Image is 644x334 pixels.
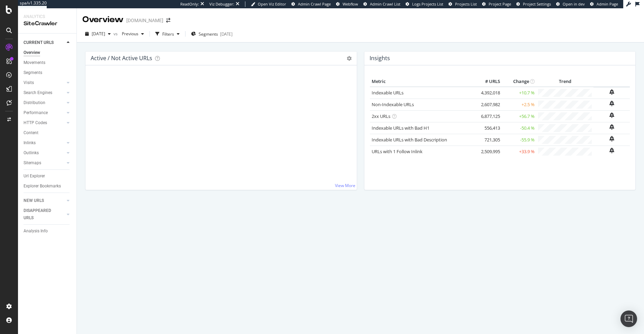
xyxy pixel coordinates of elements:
td: 6,877,125 [474,110,502,122]
td: +2.5 % [502,99,536,110]
a: DISAPPEARED URLS [24,207,65,222]
span: vs [114,31,119,37]
a: CURRENT URLS [24,39,65,46]
a: Overview [24,49,72,56]
a: Non-Indexable URLs [372,101,414,108]
div: [DOMAIN_NAME] [126,17,163,24]
td: 721,305 [474,134,502,146]
a: Open in dev [556,1,585,7]
td: +10.7 % [502,87,536,99]
span: Open in dev [563,1,585,7]
div: Search Engines [24,89,52,96]
span: Previous [119,31,138,37]
td: +56.7 % [502,110,536,122]
div: Url Explorer [24,173,45,180]
div: Distribution [24,99,45,106]
h4: Insights [370,54,390,63]
th: # URLS [474,76,502,87]
a: Projects List [448,1,477,7]
div: bell-plus [609,112,614,118]
div: Outlinks [24,149,39,157]
td: 4,392,018 [474,87,502,99]
button: [DATE] [82,28,114,39]
a: Webflow [336,1,358,7]
th: Change [502,76,536,87]
a: Admin Page [590,1,618,7]
span: Projects List [455,1,477,7]
a: 2xx URLs [372,113,390,119]
a: Indexable URLs [372,90,403,96]
a: Project Page [482,1,511,7]
a: Outlinks [24,149,65,157]
button: Previous [119,28,147,39]
span: Logs Projects List [412,1,443,7]
a: Indexable URLs with Bad Description [372,137,447,143]
div: bell-plus [609,89,614,95]
a: Performance [24,109,65,117]
a: NEW URLS [24,197,65,204]
div: Analytics [24,14,71,20]
a: Segments [24,69,72,76]
div: Visits [24,79,34,86]
span: Project Page [489,1,511,7]
div: [DATE] [220,31,233,37]
a: URLs with 1 Follow Inlink [372,148,423,155]
span: Project Settings [523,1,551,7]
div: Performance [24,109,48,117]
span: Segments [199,31,218,37]
a: Project Settings [516,1,551,7]
a: Sitemaps [24,159,65,167]
div: Open Intercom Messenger [620,310,637,327]
div: HTTP Codes [24,119,47,127]
span: Admin Page [597,1,618,7]
a: HTTP Codes [24,119,65,127]
button: Filters [153,28,182,39]
h4: Active / Not Active URLs [91,54,152,63]
a: Open Viz Editor [251,1,286,7]
a: Visits [24,79,65,86]
span: Open Viz Editor [258,1,286,7]
span: 2025 Jul. 8th [92,31,105,37]
a: Indexable URLs with Bad H1 [372,125,429,131]
div: Movements [24,59,45,66]
button: Segments[DATE] [188,28,235,39]
a: Logs Projects List [406,1,443,7]
a: Admin Crawl List [363,1,400,7]
td: 2,607,982 [474,99,502,110]
span: Admin Crawl Page [298,1,331,7]
div: Overview [24,49,40,56]
a: Movements [24,59,72,66]
a: Inlinks [24,139,65,147]
div: Segments [24,69,42,76]
div: bell-plus [609,101,614,106]
div: Content [24,129,38,137]
div: Overview [82,14,124,26]
div: SiteCrawler [24,20,71,28]
a: Admin Crawl Page [291,1,331,7]
div: Filters [162,31,174,37]
a: Url Explorer [24,173,72,180]
div: Viz Debugger: [209,1,234,7]
a: Analysis Info [24,228,72,235]
div: ReadOnly: [180,1,199,7]
a: Content [24,129,72,137]
a: View More [335,183,355,188]
div: bell-plus [609,124,614,130]
span: Admin Crawl List [370,1,400,7]
td: +33.9 % [502,146,536,157]
div: DISAPPEARED URLS [24,207,58,222]
i: Options [347,56,352,61]
a: Search Engines [24,89,65,96]
th: Metric [370,76,474,87]
div: bell-plus [609,148,614,153]
td: -50.4 % [502,122,536,134]
td: 556,413 [474,122,502,134]
td: 2,509,995 [474,146,502,157]
td: -55.9 % [502,134,536,146]
div: Explorer Bookmarks [24,183,61,190]
a: Explorer Bookmarks [24,183,72,190]
div: arrow-right-arrow-left [166,18,170,23]
div: Inlinks [24,139,36,147]
a: Distribution [24,99,65,106]
div: Sitemaps [24,159,41,167]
